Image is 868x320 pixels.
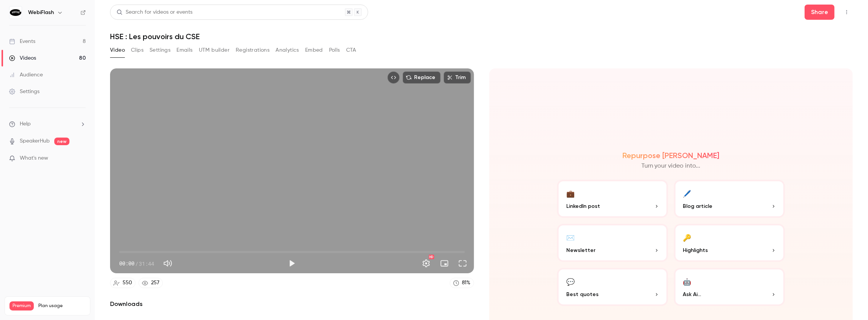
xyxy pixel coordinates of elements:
[77,155,86,162] iframe: Noticeable Trigger
[566,187,575,199] div: 💼
[9,6,22,19] img: WebiFlash
[566,290,599,298] span: Best quotes
[176,44,192,56] button: Emails
[151,279,159,287] div: 257
[135,260,138,268] span: /
[674,180,785,218] button: 🖊️Blog article
[9,71,43,79] div: Audience
[20,120,31,128] span: Help
[566,202,600,210] span: LinkedIn post
[557,180,668,218] button: 💼LinkedIn post
[683,231,692,243] div: 🔑
[683,290,701,298] span: Ask Ai...
[346,44,356,56] button: CTA
[110,32,853,41] h1: HSE : Les pouvoirs du CSE
[305,44,323,56] button: Embed
[38,303,85,309] span: Plan usage
[20,137,50,145] a: SpeakerHub
[284,256,299,271] button: Play
[110,44,125,56] button: Video
[557,224,668,262] button: ✉️Newsletter
[20,154,48,162] span: What's new
[805,5,835,20] button: Share
[683,187,692,199] div: 🖊️
[9,54,36,62] div: Videos
[566,231,575,243] div: ✉️
[28,9,54,16] h6: WebiFlash
[403,71,441,84] button: Replace
[444,71,471,84] button: Trim
[674,268,785,306] button: 🤖Ask Ai...
[9,38,35,45] div: Events
[131,44,143,56] button: Clips
[9,88,39,95] div: Settings
[622,151,719,160] h2: Repurpose [PERSON_NAME]
[276,44,299,56] button: Analytics
[566,276,575,287] div: 💬
[841,6,853,18] button: Top Bar Actions
[117,8,192,16] div: Search for videos or events
[429,255,434,259] div: HD
[9,120,86,128] li: help-dropdown-opener
[641,162,701,171] p: Turn your video into...
[119,260,154,268] div: 00:00
[683,202,713,210] span: Blog article
[110,299,474,309] h2: Downloads
[119,260,134,268] span: 00:00
[9,301,34,310] span: Premium
[110,278,135,288] a: 550
[123,279,132,287] div: 550
[455,256,470,271] button: Full screen
[199,44,230,56] button: UTM builder
[419,256,434,271] button: Settings
[462,279,471,287] div: 81 %
[437,256,452,271] button: Turn on miniplayer
[54,138,69,145] span: new
[557,268,668,306] button: 💬Best quotes
[236,44,269,56] button: Registrations
[160,256,175,271] button: Mute
[150,44,170,56] button: Settings
[683,276,692,287] div: 🤖
[329,44,340,56] button: Polls
[683,246,708,254] span: Highlights
[566,246,595,254] span: Newsletter
[139,278,163,288] a: 257
[388,71,400,84] button: Embed video
[674,224,785,262] button: 🔑Highlights
[139,260,154,268] span: 31:44
[450,278,474,288] a: 81%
